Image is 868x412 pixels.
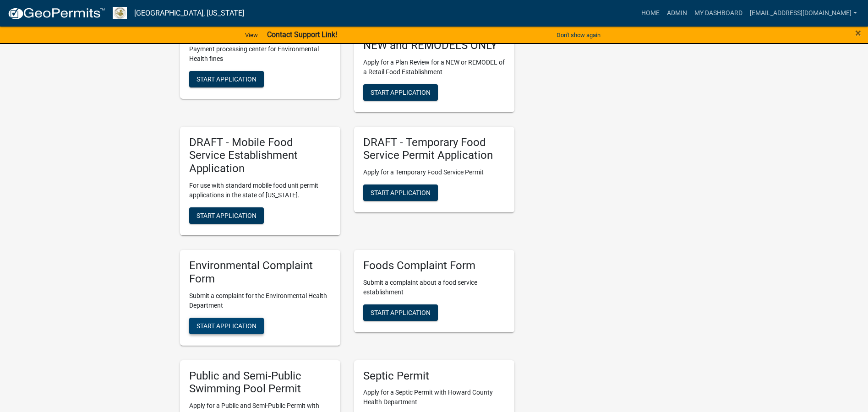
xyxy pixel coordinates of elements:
a: [GEOGRAPHIC_DATA], [US_STATE] [134,5,244,21]
span: Start Application [371,88,431,96]
button: Close [855,27,861,38]
a: [EMAIL_ADDRESS][DOMAIN_NAME] [746,5,861,22]
p: For use with standard mobile food unit permit applications in the state of [US_STATE]. [189,181,331,200]
button: Start Application [189,318,264,334]
span: Start Application [197,75,257,82]
button: Start Application [363,304,438,321]
p: Apply for a Plan Review for a NEW or REMODEL of a Retail Food Establishment [363,58,505,77]
span: Start Application [371,309,431,316]
a: Home [638,5,663,22]
a: Admin [663,5,691,22]
h5: Public and Semi-Public Swimming Pool Permit [189,369,331,396]
span: × [855,27,861,39]
p: Submit a complaint about a food service establishment [363,278,505,297]
h5: Septic Permit [363,369,505,383]
p: Submit a complaint for the Environmental Health Department [189,291,331,310]
button: Start Application [363,84,438,101]
button: Start Application [363,184,438,201]
span: Start Application [197,212,257,219]
button: Start Application [189,71,264,87]
p: Apply for a Septic Permit with Howard County Health Department [363,388,505,407]
button: Don't show again [553,27,604,43]
p: Payment processing center for Environmental Health fines [189,44,331,64]
a: My Dashboard [691,5,746,22]
strong: Contact Support Link! [267,30,337,39]
a: View [241,27,262,43]
span: Start Application [371,189,431,196]
span: Start Application [197,322,257,329]
h5: DRAFT - Mobile Food Service Establishment Application [189,136,331,175]
h5: Environmental Complaint Form [189,259,331,286]
img: Howard County, Indiana [113,7,127,19]
h5: DRAFT - Temporary Food Service Permit Application [363,136,505,163]
p: Apply for a Temporary Food Service Permit [363,168,505,177]
button: Start Application [189,207,264,224]
h5: Foods Complaint Form [363,259,505,272]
